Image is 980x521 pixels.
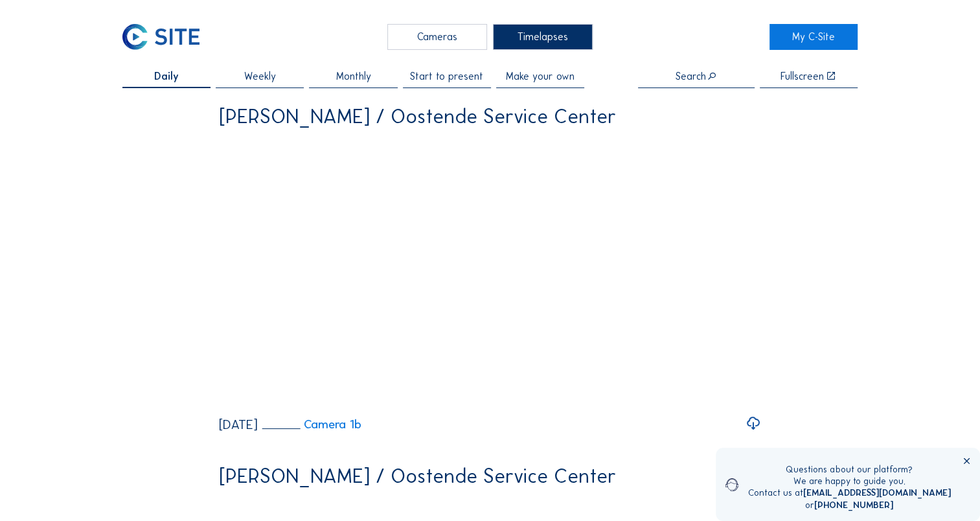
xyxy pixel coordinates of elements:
div: [PERSON_NAME] / Oostende Service Center [219,466,617,486]
div: Fullscreen [781,71,824,82]
span: Daily [154,71,179,82]
div: or [748,500,951,511]
img: C-SITE Logo [122,24,199,50]
a: Camera 1b [262,419,361,431]
a: [EMAIL_ADDRESS][DOMAIN_NAME] [803,487,951,498]
div: [PERSON_NAME] / Oostende Service Center [219,106,617,126]
span: Monthly [336,71,371,82]
a: [PHONE_NUMBER] [814,500,893,511]
div: Contact us at [748,487,951,499]
span: Make your own [506,71,575,82]
div: Cameras [387,24,487,50]
span: Start to present [410,71,483,82]
div: [DATE] [219,418,258,431]
img: operator [725,464,738,505]
a: C-SITE Logo [122,24,211,50]
div: We are happy to guide you. [748,476,951,487]
span: Weekly [244,71,276,82]
div: Timelapses [493,24,593,50]
a: My C-Site [769,24,858,50]
video: Your browser does not support the video tag. [219,136,761,407]
div: Questions about our platform? [748,464,951,476]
